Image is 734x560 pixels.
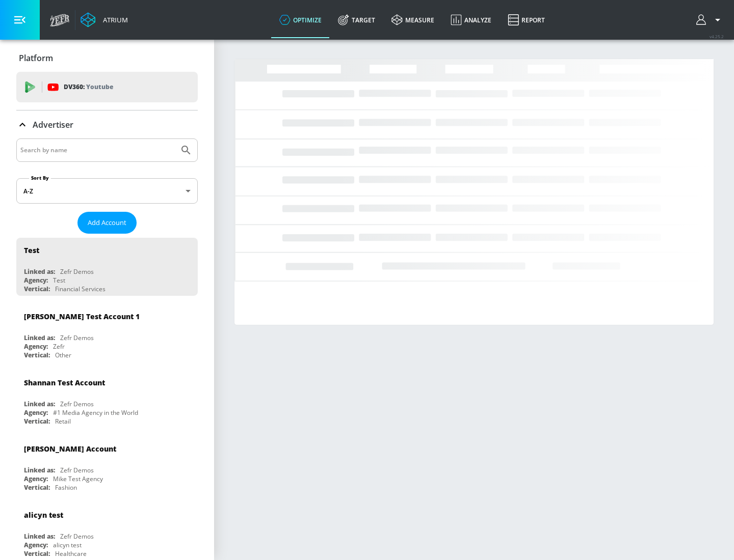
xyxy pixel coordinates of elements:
[24,483,50,492] div: Vertical:
[24,417,50,426] div: Vertical:
[60,267,94,276] div: Zefr Demos
[60,466,94,474] div: Zefr Demos
[24,510,63,520] div: alicyn test
[16,178,198,204] div: A-Z
[16,304,198,362] div: [PERSON_NAME] Test Account 1Linked as:Zefr DemosAgency:ZefrVertical:Other
[24,351,50,359] div: Vertical:
[81,12,128,27] a: Atrium
[60,333,94,342] div: Zefr Demos
[330,2,383,38] a: Target
[86,81,113,92] p: Youtube
[24,532,55,541] div: Linked as:
[53,474,103,483] div: Mike Test Agency
[55,549,87,558] div: Healthcare
[24,541,48,549] div: Agency:
[33,119,73,130] p: Advertiser
[24,285,50,293] div: Vertical:
[24,466,55,474] div: Linked as:
[16,370,198,428] div: Shannan Test AccountLinked as:Zefr DemosAgency:#1 Media Agency in the WorldVertical:Retail
[24,444,116,454] div: [PERSON_NAME] Account
[24,378,105,387] div: Shannan Test Account
[500,2,553,38] a: Report
[53,408,138,417] div: #1 Media Agency in the World
[53,541,82,549] div: alicyn test
[24,400,55,408] div: Linked as:
[710,34,724,39] span: v 4.25.2
[24,267,55,276] div: Linked as:
[55,417,71,426] div: Retail
[24,333,55,342] div: Linked as:
[16,110,198,139] div: Advertiser
[53,276,65,285] div: Test
[16,436,198,494] div: [PERSON_NAME] AccountLinked as:Zefr DemosAgency:Mike Test AgencyVertical:Fashion
[24,474,48,483] div: Agency:
[55,285,106,293] div: Financial Services
[77,212,137,234] button: Add Account
[53,342,65,351] div: Zefr
[64,81,113,93] p: DV360:
[88,217,126,229] span: Add Account
[29,175,51,181] label: Sort By
[24,342,48,351] div: Agency:
[55,483,77,492] div: Fashion
[60,532,94,541] div: Zefr Demos
[442,2,500,38] a: Analyze
[19,52,53,64] p: Platform
[20,144,175,157] input: Search by name
[16,72,198,102] div: DV360: Youtube
[383,2,442,38] a: measure
[99,15,128,24] div: Atrium
[24,549,50,558] div: Vertical:
[60,400,94,408] div: Zefr Demos
[16,238,198,296] div: TestLinked as:Zefr DemosAgency:TestVertical:Financial Services
[16,44,198,72] div: Platform
[24,276,48,285] div: Agency:
[55,351,71,359] div: Other
[271,2,330,38] a: optimize
[24,245,39,255] div: Test
[24,408,48,417] div: Agency:
[24,312,140,321] div: [PERSON_NAME] Test Account 1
